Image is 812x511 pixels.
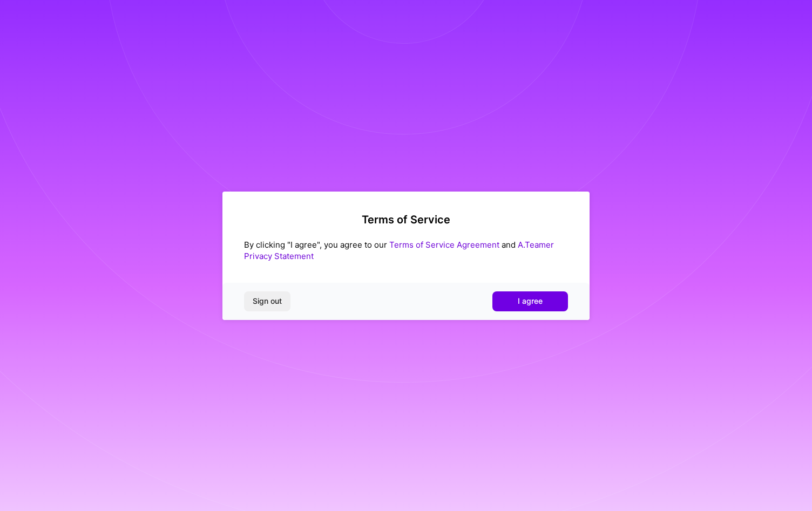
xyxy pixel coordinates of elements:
[244,213,568,226] h2: Terms of Service
[253,296,282,306] span: Sign out
[518,296,543,306] span: I agree
[389,240,499,250] a: Terms of Service Agreement
[244,291,290,311] button: Sign out
[244,239,568,262] div: By clicking "I agree", you agree to our and
[492,291,568,311] button: I agree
